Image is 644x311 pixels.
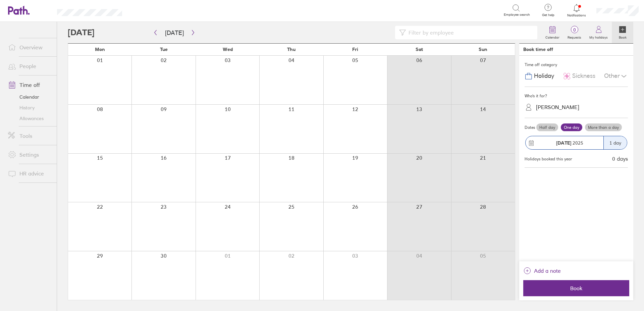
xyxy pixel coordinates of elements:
[525,60,628,70] div: Time off category
[572,72,595,80] span: Sickness
[160,27,189,38] button: [DATE]
[3,129,57,143] a: Tools
[566,3,588,17] a: Notifications
[534,72,554,80] span: Holiday
[523,280,629,296] button: Book
[525,125,535,130] span: Dates
[585,22,612,43] a: My holidays
[566,13,588,17] span: Notifications
[528,285,625,291] span: Book
[287,47,296,52] span: Thu
[416,47,423,52] span: Sat
[160,47,168,52] span: Tue
[563,27,585,33] span: 0
[479,47,487,52] span: Sun
[541,34,563,40] label: Calendar
[603,136,627,149] div: 1 day
[525,133,628,153] button: [DATE] 20251 day
[585,123,622,132] label: More than a day
[563,22,585,43] a: 0Requests
[561,123,582,132] label: One day
[556,140,583,146] span: 2025
[556,140,571,146] strong: [DATE]
[140,7,157,13] div: Search
[612,156,628,162] div: 0 days
[223,47,233,52] span: Wed
[563,34,585,40] label: Requests
[504,13,530,17] span: Employee search
[525,91,628,101] div: Who's it for?
[3,59,57,73] a: People
[3,102,57,113] a: History
[541,22,563,43] a: Calendar
[3,113,57,124] a: Allowances
[523,265,561,276] button: Add a note
[604,70,628,83] div: Other
[525,157,572,161] div: Holidays booked this year
[585,34,612,40] label: My holidays
[352,47,358,52] span: Fri
[537,13,559,17] span: Get help
[536,104,579,110] div: [PERSON_NAME]
[95,47,105,52] span: Mon
[612,22,633,43] a: Book
[615,34,631,40] label: Book
[3,78,57,92] a: Time off
[534,265,561,276] span: Add a note
[3,148,57,161] a: Settings
[3,92,57,102] a: Calendar
[3,167,57,180] a: HR advice
[3,41,57,54] a: Overview
[536,123,558,132] label: Half day
[406,26,533,39] input: Filter by employee
[523,47,553,52] div: Book time off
